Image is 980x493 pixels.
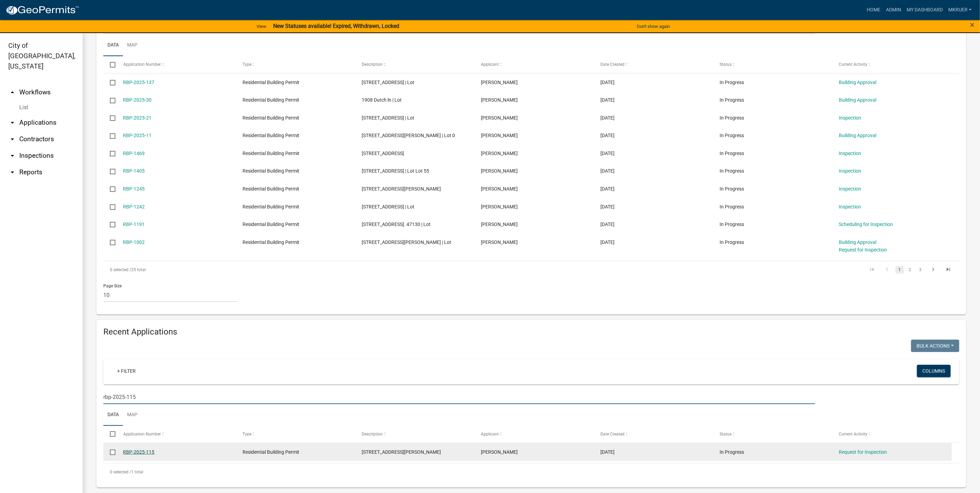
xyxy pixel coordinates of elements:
[103,463,959,481] div: 1 total
[362,97,402,103] span: 1908 Dutch ln | Lot
[243,62,251,67] span: Type
[8,119,17,127] i: arrow_drop_down
[883,3,904,17] a: Admin
[946,3,974,17] a: mkruer
[720,432,732,436] span: Status
[110,470,131,474] span: 0 selected /
[362,204,414,209] span: 262 River Forest Circle | Lot
[927,266,940,274] a: go to next page
[970,20,975,30] span: ×
[243,449,299,455] span: Residential Building Permit
[917,365,951,377] button: Columns
[720,115,744,121] span: In Progress
[906,266,914,274] a: 2
[123,222,145,227] a: RBP-1191
[720,168,744,174] span: In Progress
[236,426,355,442] datatable-header-cell: Type
[243,239,299,245] span: Residential Building Permit
[362,186,441,192] span: 3216 Asher Way | Lot Lot 122
[362,239,451,245] span: 1309 Dove dr Jeffersonville IN | Lot
[112,365,141,377] a: + Filter
[8,168,17,176] i: arrow_drop_down
[600,97,615,103] span: 02/06/2025
[833,56,952,73] datatable-header-cell: Current Activity
[839,115,862,121] a: Inspection
[362,80,414,85] span: 5101Shungate Road | Lot
[839,204,862,209] a: Inspection
[123,97,152,103] a: RBP-2025-30
[481,151,518,156] span: Megan Quigley
[864,3,883,17] a: Home
[833,426,952,442] datatable-header-cell: Current Activity
[600,151,615,156] span: 11/19/2024
[720,449,744,455] span: In Progress
[713,426,832,442] datatable-header-cell: Status
[475,426,594,442] datatable-header-cell: Applicant
[123,115,152,121] a: RBP-2025-21
[243,168,299,174] span: Residential Building Permit
[103,404,123,426] a: Data
[481,449,518,455] span: Nicole McGlynn
[362,449,441,455] span: 3514 Laura Drive | Lot 42
[103,261,443,278] div: 25 total
[116,56,236,73] datatable-header-cell: Application Number
[362,151,404,156] span: 220 Cherokee Dr | Lot CHEROKEE TERRACE 3RD LOT 67
[600,115,615,121] span: 01/23/2025
[116,426,236,442] datatable-header-cell: Application Number
[916,266,925,274] a: 3
[123,204,145,209] a: RBP-1242
[362,62,383,67] span: Description
[720,133,744,138] span: In Progress
[362,133,455,138] span: 307 Hopkins Ln | Lot 0
[839,62,868,67] span: Current Activity
[865,266,878,274] a: go to first page
[600,133,615,138] span: 01/16/2025
[481,62,499,67] span: Applicant
[362,432,383,436] span: Description
[720,80,744,85] span: In Progress
[243,204,299,209] span: Residential Building Permit
[243,133,299,138] span: Residential Building Permit
[911,340,959,352] button: Bulk Actions
[481,80,518,85] span: Nicholas C Jones
[123,168,145,174] a: RBP-1405
[8,135,17,143] i: arrow_drop_down
[600,222,615,227] span: 06/05/2024
[273,23,399,29] strong: New Statuses available! Expired, Withdrawn, Locked
[600,239,615,245] span: 03/06/2024
[103,56,116,73] datatable-header-cell: Select
[720,62,732,67] span: Status
[236,56,355,73] datatable-header-cell: Type
[713,56,832,73] datatable-header-cell: Status
[720,97,744,103] span: In Progress
[600,204,615,209] span: 07/06/2024
[8,152,17,160] i: arrow_drop_down
[123,62,161,67] span: Application Number
[123,80,155,85] a: RBP-2025-137
[362,115,414,121] span: 2611 Utica Pike | Lot
[594,426,713,442] datatable-header-cell: Date Created
[243,186,299,192] span: Residential Building Permit
[481,115,518,121] span: Luke Etheridge
[839,222,893,227] a: Scheduling for Inspection
[594,56,713,73] datatable-header-cell: Date Created
[600,432,625,436] span: Date Created
[896,266,904,274] a: 1
[103,390,815,404] input: Search for applications
[123,432,161,436] span: Application Number
[481,204,518,209] span: Joseph Ramirez
[600,449,615,455] span: 04/04/2025
[243,432,251,436] span: Type
[839,168,862,174] a: Inspection
[481,432,499,436] span: Applicant
[123,449,155,455] a: RBP-2025-115
[475,56,594,73] datatable-header-cell: Applicant
[355,426,474,442] datatable-header-cell: Description
[123,34,142,57] a: Map
[839,432,868,436] span: Current Activity
[243,115,299,121] span: Residential Building Permit
[720,239,744,245] span: In Progress
[123,133,152,138] a: RBP-2025-11
[839,247,887,253] a: Request for Inspection
[600,80,615,85] span: 04/23/2025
